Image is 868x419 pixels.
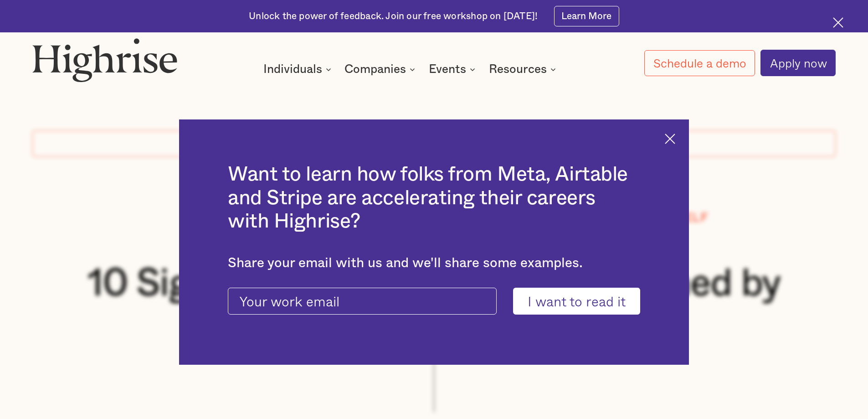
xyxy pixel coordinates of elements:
img: Cross icon [665,134,675,144]
a: Schedule a demo [644,50,755,76]
div: Share your email with us and we'll share some examples. [228,255,640,271]
img: Cross icon [833,17,843,28]
h2: Want to learn how folks from Meta, Airtable and Stripe are accelerating their careers with Highrise? [228,163,640,233]
a: Apply now [760,50,836,76]
div: Individuals [263,64,334,75]
input: Your work email [228,288,497,315]
img: Highrise logo [32,38,177,82]
div: Companies [344,64,406,75]
div: Resources [489,64,559,75]
div: Individuals [263,64,322,75]
input: I want to read it [513,288,640,315]
div: Companies [344,64,418,75]
div: Events [429,64,478,75]
div: Unlock the power of feedback. Join our free workshop on [DATE]! [249,10,538,23]
form: current-ascender-blog-article-modal-form [228,288,640,315]
div: Events [429,64,466,75]
a: Learn More [554,6,619,26]
div: Resources [489,64,547,75]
